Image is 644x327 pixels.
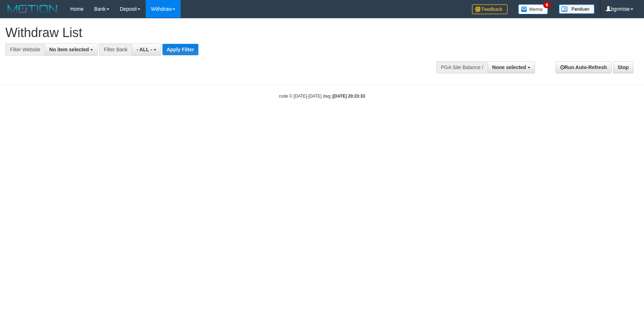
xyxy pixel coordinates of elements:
button: No item selected [45,43,98,56]
button: - ALL - [132,43,161,56]
small: code © [DATE]-[DATE] dwg | [279,94,365,99]
img: panduan.png [559,4,594,14]
button: None selected [488,61,535,73]
a: Run Auto-Refresh [556,61,612,73]
span: None selected [492,64,526,70]
h1: Withdraw List [5,26,422,40]
img: MOTION_logo.png [5,4,59,14]
img: Button%20Memo.svg [518,4,548,14]
img: Feedback.jpg [472,4,508,14]
span: 6 [543,2,551,8]
div: Filter Bank [99,43,132,56]
span: No item selected [49,47,89,52]
div: Filter Website [5,43,45,56]
span: - ALL - [136,47,152,52]
a: Stop [613,61,633,73]
div: PGA Site Balance / [436,61,488,73]
strong: [DATE] 20:23:33 [333,94,365,99]
button: Apply Filter [162,44,198,55]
